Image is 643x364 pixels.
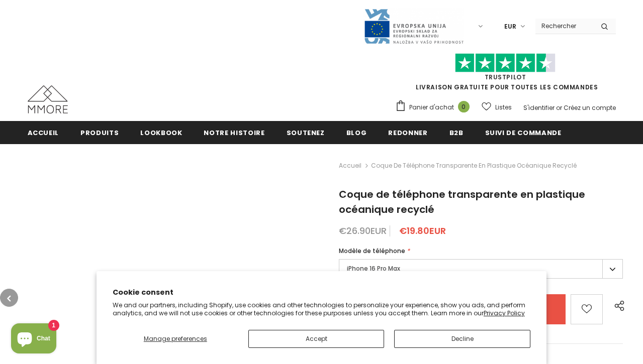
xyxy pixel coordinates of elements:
span: Listes [495,102,512,112]
label: iPhone 16 Pro Max [339,259,623,279]
span: B2B [449,128,464,138]
a: Blog [346,121,367,144]
span: €19.80EUR [399,224,446,237]
span: Coque de téléphone transparente en plastique océanique recyclé [371,160,577,172]
img: Faites confiance aux étoiles pilotes [455,53,556,73]
button: Accept [248,330,385,348]
a: soutenez [287,121,325,144]
button: Manage preferences [113,330,238,348]
span: Lookbook [140,128,182,138]
span: 0 [458,101,470,112]
a: Suivi de commande [485,121,562,144]
img: Cas MMORE [28,85,68,113]
span: Blog [346,128,367,138]
span: or [556,103,562,112]
a: B2B [449,121,464,144]
a: Listes [482,98,512,116]
span: EUR [504,22,516,32]
span: Panier d'achat [409,102,454,112]
span: soutenez [287,128,325,138]
h2: Cookie consent [113,287,530,298]
a: TrustPilot [485,73,526,81]
span: Coque de téléphone transparente en plastique océanique recyclé [339,187,585,216]
span: Suivi de commande [485,128,562,138]
span: LIVRAISON GRATUITE POUR TOUTES LES COMMANDES [395,58,616,91]
span: Redonner [388,128,427,138]
a: Privacy Policy [484,309,525,317]
span: Notre histoire [204,128,264,138]
inbox-online-store-chat: Shopify online store chat [8,323,59,356]
span: Accueil [28,128,59,138]
a: Accueil [28,121,59,144]
a: Javni Razpis [363,22,464,30]
a: Lookbook [140,121,182,144]
button: Decline [394,330,530,348]
span: Produits [80,128,119,138]
a: Produits [80,121,119,144]
a: Panier d'achat 0 [395,100,475,115]
a: S'identifier [523,103,555,112]
a: Créez un compte [564,103,616,112]
a: Accueil [339,160,361,172]
span: €26.90EUR [339,224,387,237]
img: Javni Razpis [363,8,464,45]
a: Redonner [388,121,427,144]
input: Search Site [535,19,593,33]
span: Modèle de téléphone [339,247,405,255]
span: Manage preferences [144,334,207,343]
a: Notre histoire [204,121,264,144]
p: We and our partners, including Shopify, use cookies and other technologies to personalize your ex... [113,301,530,317]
